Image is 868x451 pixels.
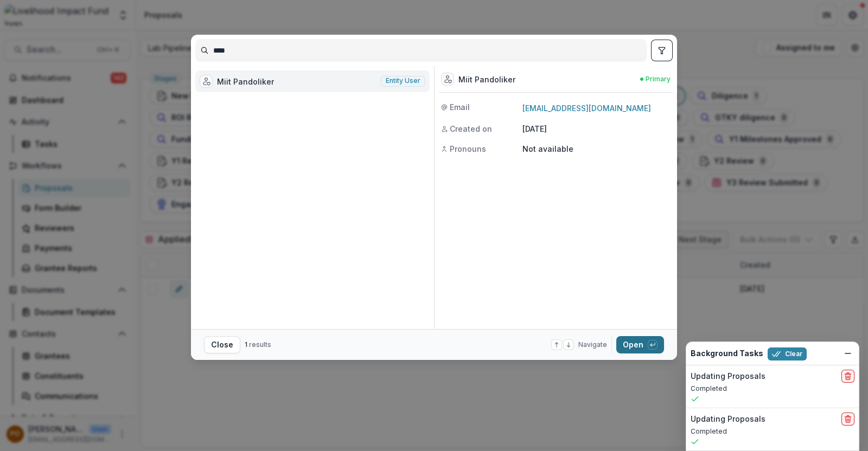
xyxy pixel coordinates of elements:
span: Pronouns [450,143,486,154]
button: delete [841,413,854,426]
div: Miit Pandoliker [458,74,515,85]
button: toggle filters [651,40,673,61]
button: Clear [768,347,807,360]
h2: Updating Proposals [691,415,765,424]
p: Not available [522,143,671,154]
span: Navigate [578,340,607,350]
h2: Background Tasks [691,349,763,358]
p: Completed [691,427,854,436]
span: Entity user [386,77,420,85]
h2: Updating Proposals [691,372,765,381]
button: delete [841,370,854,383]
button: Close [204,336,240,353]
div: Miit Pandoliker [217,76,274,87]
span: results [249,340,271,349]
button: Open [616,336,664,353]
span: Primary [646,74,671,84]
button: Dismiss [841,347,854,360]
span: Created on [450,123,492,134]
p: Completed [691,384,854,394]
a: [EMAIL_ADDRESS][DOMAIN_NAME] [522,104,651,113]
span: 1 [245,340,247,349]
span: Email [450,101,470,113]
p: [DATE] [522,123,671,134]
